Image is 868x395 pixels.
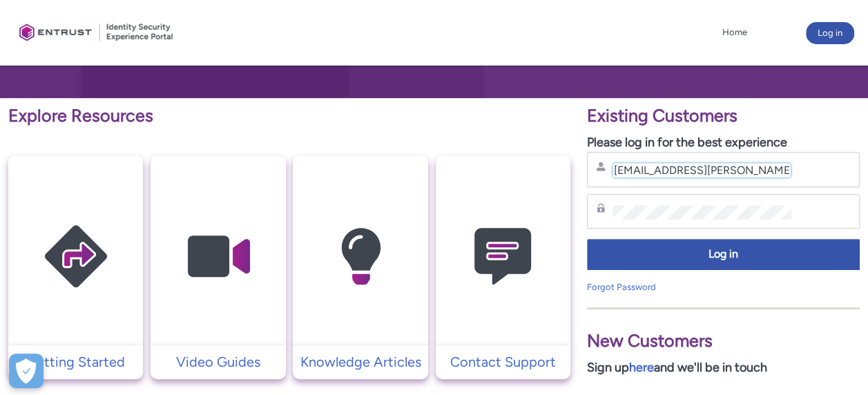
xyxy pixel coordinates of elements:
[151,351,285,372] a: Video Guides
[587,282,656,292] a: Forgot Password
[596,247,851,262] span: Log in
[613,163,791,177] input: Username
[10,182,142,331] img: Getting Started
[293,351,427,372] a: Knowledge Articles
[153,182,284,331] img: Video Guides
[9,354,44,388] div: Cookie Preferences
[587,133,860,152] p: Please log in for the best experience
[587,328,860,354] p: New Customers
[437,182,568,331] img: Contact Support
[443,351,563,372] p: Contact Support
[806,22,854,44] button: Log in
[629,360,654,375] a: here
[8,351,143,372] a: Getting Started
[587,358,860,377] p: Sign up and we'll be in touch
[15,351,136,372] p: Getting Started
[9,354,44,388] button: Open Preferences
[8,103,570,129] p: Explore Resources
[157,351,278,372] p: Video Guides
[587,103,860,129] p: Existing Customers
[587,239,860,270] button: Log in
[300,351,421,372] p: Knowledge Articles
[436,351,570,372] a: Contact Support
[719,22,751,43] a: Home
[295,182,426,331] img: Knowledge Articles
